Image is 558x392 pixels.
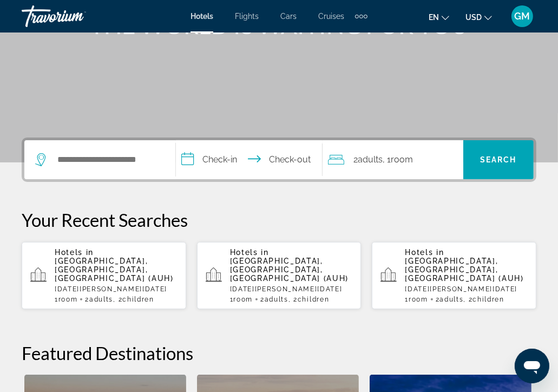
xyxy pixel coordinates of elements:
[354,152,383,167] span: 2
[260,296,288,303] span: 2
[265,296,288,303] span: Adults
[233,296,253,303] span: Room
[515,11,530,22] span: GM
[22,2,130,30] a: Travorium
[473,296,504,303] span: Children
[191,12,213,21] a: Hotels
[22,342,536,364] h2: Featured Destinations
[230,285,353,293] p: [DATE][PERSON_NAME][DATE]
[439,296,463,303] span: Adults
[318,12,344,21] a: Cruises
[405,296,428,303] span: 1
[113,296,154,303] span: , 2
[429,9,449,25] button: Change language
[465,9,492,25] button: Change currency
[85,296,113,303] span: 2
[122,296,154,303] span: Children
[383,152,413,167] span: , 1
[55,248,94,257] span: Hotels in
[55,296,77,303] span: 1
[22,241,186,310] button: Hotels in [GEOGRAPHIC_DATA], [GEOGRAPHIC_DATA], [GEOGRAPHIC_DATA] (AUH)[DATE][PERSON_NAME][DATE]1...
[197,241,362,310] button: Hotels in [GEOGRAPHIC_DATA], [GEOGRAPHIC_DATA], [GEOGRAPHIC_DATA] (AUH)[DATE][PERSON_NAME][DATE]1...
[24,140,534,179] div: Search widget
[515,349,549,383] iframe: Кнопка запуска окна обмена сообщениями
[391,154,413,165] span: Room
[464,296,505,303] span: , 2
[436,296,464,303] span: 2
[22,209,536,231] p: Your Recent Searches
[355,8,367,25] button: Extra navigation items
[235,12,259,21] a: Flights
[409,296,428,303] span: Room
[230,248,269,257] span: Hotels in
[280,12,297,21] a: Cars
[358,154,383,165] span: Adults
[298,296,329,303] span: Children
[463,140,534,179] button: Search
[230,257,349,283] span: [GEOGRAPHIC_DATA], [GEOGRAPHIC_DATA], [GEOGRAPHIC_DATA] (AUH)
[429,13,439,22] span: en
[372,241,536,310] button: Hotels in [GEOGRAPHIC_DATA], [GEOGRAPHIC_DATA], [GEOGRAPHIC_DATA] (AUH)[DATE][PERSON_NAME][DATE]1...
[405,257,524,283] span: [GEOGRAPHIC_DATA], [GEOGRAPHIC_DATA], [GEOGRAPHIC_DATA] (AUH)
[508,5,536,28] button: User Menu
[465,13,482,22] span: USD
[176,140,322,179] button: Check in and out dates
[230,296,253,303] span: 1
[89,296,113,303] span: Adults
[288,296,330,303] span: , 2
[58,296,78,303] span: Room
[405,248,444,257] span: Hotels in
[405,285,528,293] p: [DATE][PERSON_NAME][DATE]
[323,140,463,179] button: Travelers: 2 adults, 0 children
[55,285,178,293] p: [DATE][PERSON_NAME][DATE]
[480,155,517,164] span: Search
[55,257,174,283] span: [GEOGRAPHIC_DATA], [GEOGRAPHIC_DATA], [GEOGRAPHIC_DATA] (AUH)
